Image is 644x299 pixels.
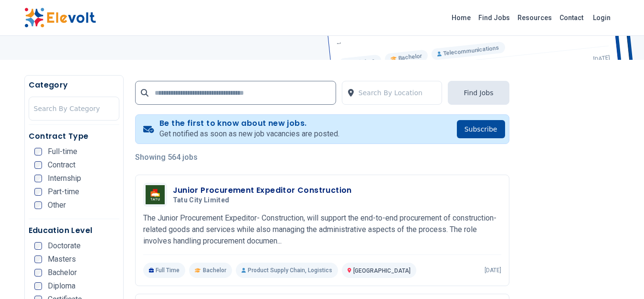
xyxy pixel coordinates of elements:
[29,79,119,91] h5: Category
[34,161,42,169] input: Contract
[34,242,42,250] input: Doctorate
[48,242,81,250] span: Doctorate
[173,196,230,205] span: Tatu City Limited
[24,8,96,28] img: Elevolt
[34,269,42,277] input: Bachelor
[48,282,75,290] span: Diploma
[596,253,644,299] iframe: Chat Widget
[34,255,42,263] input: Masters
[143,212,501,247] p: The Junior Procurement Expeditor- Construction, will support the end-to-end procurement of constr...
[146,185,165,204] img: Tatu City Limited
[587,8,616,27] a: Login
[48,188,79,196] span: Part-time
[448,10,475,25] a: Home
[34,282,42,290] input: Diploma
[34,201,42,209] input: Other
[173,185,352,196] h3: Junior Procurement Expeditor Construction
[48,175,81,182] span: Internship
[34,148,42,155] input: Full-time
[29,225,119,236] h5: Education Level
[29,131,119,142] h5: Contract Type
[203,266,226,274] span: Bachelor
[448,81,509,105] button: Find Jobs
[143,263,186,278] p: Full Time
[48,148,77,155] span: Full-time
[353,267,411,274] span: [GEOGRAPHIC_DATA]
[457,120,505,138] button: Subscribe
[236,263,338,278] p: Product Supply Chain, Logistics
[48,201,66,209] span: Other
[34,188,42,196] input: Part-time
[48,255,76,263] span: Masters
[556,10,587,25] a: Contact
[159,128,339,140] p: Get notified as soon as new job vacancies are posted.
[159,119,339,128] h4: Be the first to know about new jobs.
[48,161,75,169] span: Contract
[143,183,501,278] a: Tatu City LimitedJunior Procurement Expeditor ConstructionTatu City LimitedThe Junior Procurement...
[135,152,509,163] p: Showing 564 jobs
[34,175,42,182] input: Internship
[514,10,556,25] a: Resources
[485,266,501,274] p: [DATE]
[475,10,514,25] a: Find Jobs
[48,269,77,277] span: Bachelor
